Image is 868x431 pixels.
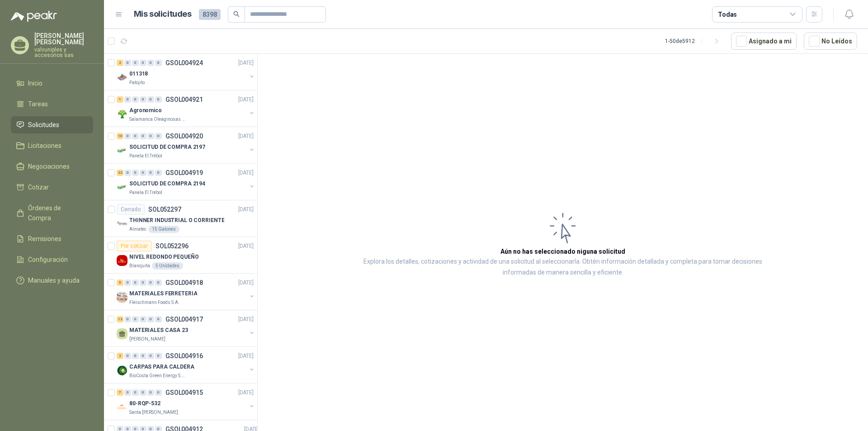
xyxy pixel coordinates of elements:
div: 0 [147,316,154,322]
div: 1 [117,96,123,103]
div: 0 [155,60,162,66]
div: 0 [140,353,146,359]
p: MATERIALES FERRETERIA [129,289,197,298]
div: 0 [147,133,154,139]
a: 7 0 0 0 0 0 GSOL004915[DATE] Company Logo80-RQP-532Santa [PERSON_NAME] [117,387,255,416]
a: Configuración [11,251,93,268]
button: No Leídos [804,33,857,50]
div: 0 [155,353,162,359]
div: 5 [117,279,123,286]
span: 8398 [199,9,221,20]
p: Fleischmann Foods S.A. [129,299,179,306]
a: Órdenes de Compra [11,199,93,227]
div: 0 [140,96,146,103]
span: Manuales y ayuda [28,275,80,285]
div: 7 [117,389,123,396]
h3: Aún no has seleccionado niguna solicitud [500,246,625,256]
a: Manuales y ayuda [11,272,93,289]
p: SOLICITUD DE COMPRA 2197 [129,143,205,152]
a: CerradoSOL052297[DATE] Company LogoTHINNER INDUSTRIAL O CORRIENTEAlmatec15 Galones [104,200,257,237]
a: 2 0 0 0 0 0 GSOL004924[DATE] Company Logo011318Patojito [117,57,255,86]
div: 0 [124,170,131,176]
div: 0 [140,316,146,322]
h1: Mis solicitudes [134,8,192,21]
div: 15 Galones [148,226,179,233]
div: Todas [718,9,737,19]
a: 5 0 0 0 0 0 GSOL004918[DATE] Company LogoMATERIALES FERRETERIAFleischmann Foods S.A. [117,277,255,306]
img: Logo peakr [11,11,57,22]
div: 0 [140,60,146,66]
div: 0 [132,316,139,322]
div: 0 [155,133,162,139]
img: Company Logo [117,218,127,229]
p: Santa [PERSON_NAME] [129,409,178,416]
a: 2 0 0 0 0 0 GSOL004916[DATE] Company LogoCARPAS PARA CALDERABioCosta Green Energy S.A.S [117,350,255,379]
p: Patojito [129,79,145,86]
div: 0 [124,96,131,103]
div: 5 Unidades [152,262,183,270]
div: 12 [117,316,123,322]
span: Configuración [28,255,68,265]
span: Licitaciones [28,141,61,151]
p: 011318 [129,70,148,78]
p: [DATE] [238,352,254,360]
p: [DATE] [238,169,254,177]
div: 0 [124,279,131,286]
a: Inicio [11,75,93,92]
div: 0 [124,353,131,359]
p: GSOL004924 [165,60,203,66]
p: [DATE] [238,279,254,287]
p: [DATE] [238,315,254,324]
div: 0 [155,316,162,322]
div: 0 [124,133,131,139]
img: Company Logo [117,255,127,266]
a: 1 0 0 0 0 0 GSOL004921[DATE] Company LogoAgronomicoSalamanca Oleaginosas SAS [117,94,255,123]
p: [DATE] [238,205,254,214]
div: 0 [132,389,139,396]
div: 0 [147,170,154,176]
div: 0 [155,96,162,103]
span: Remisiones [28,234,61,244]
p: SOL052296 [156,243,189,249]
p: [DATE] [238,242,254,251]
div: 0 [140,279,146,286]
p: valvuniples y accesorios sas [34,47,93,58]
div: 0 [147,389,154,396]
p: Blanquita [129,262,150,270]
div: 0 [132,353,139,359]
div: 0 [140,133,146,139]
img: Company Logo [117,402,127,412]
div: 0 [147,60,154,66]
p: MATERIALES CASA 23 [129,326,188,335]
div: 0 [124,316,131,322]
div: Cerrado [117,204,145,215]
div: 0 [155,389,162,396]
span: Negociaciones [28,161,70,171]
button: Asignado a mi [731,33,797,50]
p: SOL052297 [148,206,181,213]
a: 10 0 0 0 0 0 GSOL004920[DATE] Company LogoSOLICITUD DE COMPRA 2197Panela El Trébol [117,131,255,160]
p: Salamanca Oleaginosas SAS [129,116,186,123]
div: 0 [155,279,162,286]
p: Panela El Trébol [129,152,162,160]
span: Tareas [28,99,48,109]
span: Inicio [28,78,42,88]
div: 0 [132,60,139,66]
div: 0 [124,389,131,396]
p: CARPAS PARA CALDERA [129,363,194,371]
div: 0 [132,170,139,176]
p: NIVEL REDONDO PEQUEÑO [129,253,198,261]
div: 0 [140,170,146,176]
div: 0 [147,96,154,103]
div: 10 [117,133,123,139]
a: Solicitudes [11,116,93,133]
p: Agronomico [129,106,162,115]
p: GSOL004917 [165,316,203,322]
a: 12 0 0 0 0 0 GSOL004917[DATE] MATERIALES CASA 23[PERSON_NAME] [117,314,255,343]
img: Company Logo [117,365,127,376]
p: 80-RQP-532 [129,399,160,408]
p: Explora los detalles, cotizaciones y actividad de una solicitud al seleccionarla. Obtén informaci... [348,256,778,278]
a: Por cotizarSOL052296[DATE] Company LogoNIVEL REDONDO PEQUEÑOBlanquita5 Unidades [104,237,257,274]
p: GSOL004916 [165,353,203,359]
p: BioCosta Green Energy S.A.S [129,372,186,379]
